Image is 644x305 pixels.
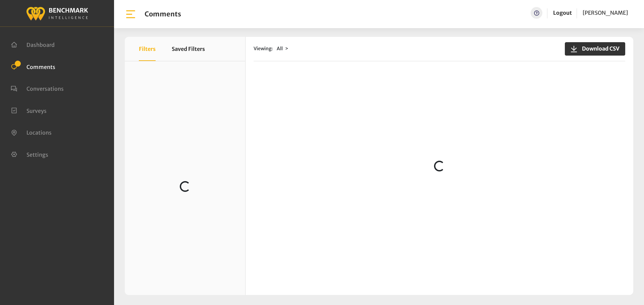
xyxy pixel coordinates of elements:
span: Conversations [26,85,64,92]
button: Filters [139,37,156,61]
a: Surveys [11,107,47,113]
span: Viewing: [254,45,273,52]
span: [PERSON_NAME] [583,9,628,16]
span: Locations [26,129,52,136]
span: Comments [26,63,55,70]
a: Settings [11,151,48,157]
a: Dashboard [11,41,55,48]
span: Dashboard [26,42,55,48]
a: Logout [553,9,572,16]
button: Download CSV [565,42,625,56]
a: Conversations [11,85,64,91]
span: Surveys [26,107,47,114]
a: Logout [553,7,572,19]
a: Comments [11,63,55,70]
button: Saved Filters [172,37,205,61]
img: bar [125,8,137,20]
a: Locations [11,129,52,135]
span: Download CSV [578,45,620,53]
span: Settings [26,151,48,158]
a: [PERSON_NAME] [583,7,628,19]
img: benchmark [26,5,88,21]
span: All [277,46,283,52]
h1: Comments [145,10,181,18]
